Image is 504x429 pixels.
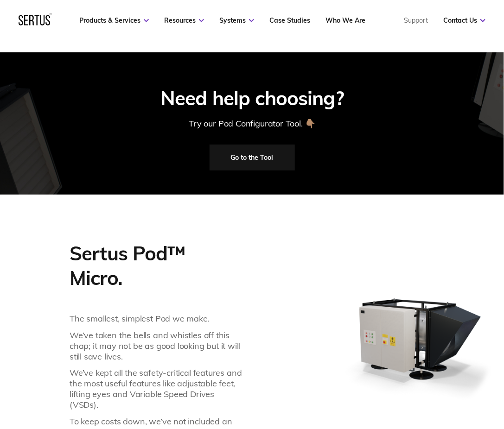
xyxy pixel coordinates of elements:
[404,16,428,25] a: Support
[70,367,243,410] p: We’ve kept all the safety-critical features and the most useful features like adjustable feet, li...
[164,16,204,25] a: Resources
[210,145,295,170] a: Go to the Tool
[269,16,310,25] a: Case Studies
[70,241,243,290] p: Sertus Pod™ Micro.
[219,16,254,25] a: Systems
[338,322,504,429] iframe: Chat Widget
[70,313,243,324] p: The smallest, simplest Pod we make.
[189,117,315,130] div: Try our Pod Configurator Tool. 👇🏽
[70,330,243,362] p: We’ve taken the bells and whistles off this chap; it may not be as good looking but it will still...
[160,87,344,109] div: Need help choosing?
[79,16,149,25] a: Products & Services
[443,16,485,25] a: Contact Us
[325,16,365,25] a: Who We Are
